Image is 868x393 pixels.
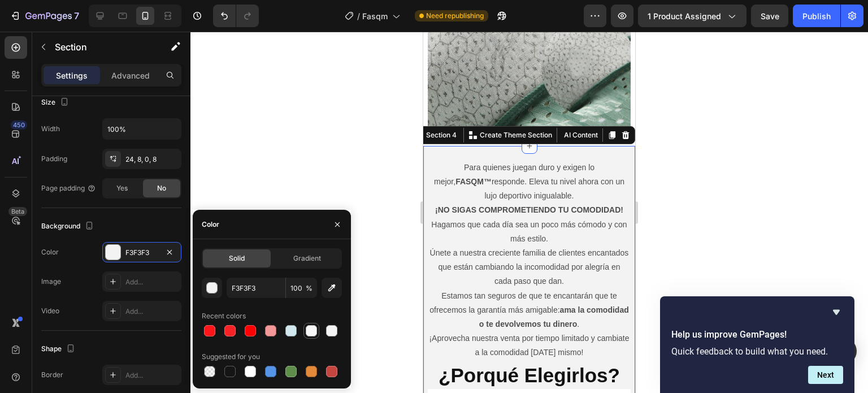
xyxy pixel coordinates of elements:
div: Beta [8,207,27,216]
div: Video [41,306,59,316]
div: Color [41,247,59,257]
div: 24, 8, 0, 8 [125,154,179,165]
span: Solid [229,253,245,264]
div: Padding [41,154,67,164]
div: Border [41,370,63,380]
span: Fasqm [362,10,388,22]
button: Publish [793,5,840,27]
span: Need republishing [426,11,484,21]
div: Color [202,219,219,230]
div: Add... [125,277,179,287]
button: Next question [808,366,843,384]
p: 7 [74,9,79,23]
div: Help us improve GemPages! [671,305,843,384]
div: Background [41,219,96,234]
button: Save [751,5,788,27]
span: 1 product assigned [648,10,721,22]
span: Save [761,11,779,21]
div: Publish [802,10,831,22]
input: Eg: FFFFFF [227,278,285,298]
span: No [157,183,166,193]
button: 7 [5,5,84,27]
div: Shape [41,342,77,357]
div: Suggested for you [202,352,260,362]
div: Page padding [41,183,96,193]
h2: Help us improve GemPages! [671,328,843,342]
span: Gradient [293,253,321,264]
button: 1 product assigned [638,5,747,27]
p: Section [55,40,147,54]
div: Recent colors [202,311,246,321]
input: Auto [103,119,181,139]
div: Add... [125,370,179,381]
button: Hide survey [830,305,843,319]
p: Settings [56,70,88,81]
p: Quick feedback to build what you need. [671,346,843,357]
div: Add... [125,306,179,317]
div: F3F3F3 [125,248,158,258]
div: Width [41,124,60,134]
div: Undo/Redo [213,5,259,27]
span: Yes [116,183,128,193]
span: / [357,10,360,22]
span: % [306,283,313,293]
iframe: Design area [423,32,635,393]
div: Size [41,95,71,110]
div: Image [41,277,61,287]
div: 450 [11,120,27,129]
p: Advanced [111,70,150,81]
